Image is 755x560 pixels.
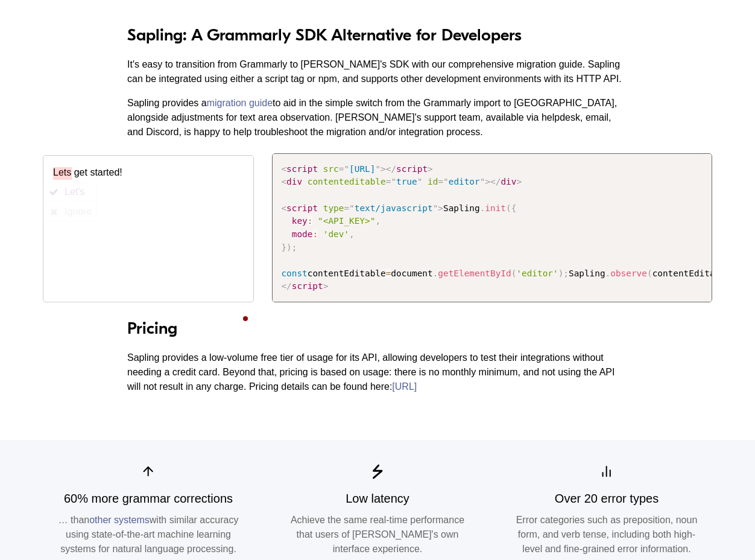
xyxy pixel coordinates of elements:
span: script [386,164,428,174]
span: > [323,281,329,291]
span: > [381,164,386,174]
span: contenteditable [308,177,386,186]
span: mode [292,229,313,239]
a: other systems [89,515,150,525]
span: init [485,203,506,213]
p: Error categories such as preposition, noun form, and verb tense, including both high-level and fi... [513,513,700,556]
span: div [490,177,516,186]
span: = [438,177,443,186]
span: script [281,281,323,291]
span: ; [563,269,569,278]
span: 'dev' [323,229,349,239]
span: < [281,177,286,186]
span: key [292,216,308,226]
span: " [433,203,438,213]
span: id [428,177,438,186]
span: " [443,177,449,186]
span: ( [511,269,517,278]
p: Sapling provides a to aid in the simple switch from the Grammarly import to [GEOGRAPHIC_DATA], al... [127,96,628,139]
span: ) [558,269,564,278]
span: " [349,203,355,213]
span: . [433,269,438,278]
span: </ [386,164,396,174]
span: "<API_KEY>" [318,216,375,226]
span: , [375,216,381,226]
h5: 60% more grammar corrections [55,491,242,506]
span: ) [286,243,292,252]
h5: Over 20 error types [513,491,700,506]
span: getElementById [438,269,511,278]
h3: Sapling: A Grammarly SDK Alternative for Developers [127,25,628,46]
span: " [417,177,423,186]
span: > [516,177,522,186]
span: editor [438,177,485,186]
span: " [375,164,381,174]
span: , [349,229,355,239]
span: type [323,203,344,213]
span: = [386,177,391,186]
span: src [323,164,339,174]
span: </ [490,177,501,186]
span: > [485,177,490,186]
span: . [605,269,611,278]
span: 'editor' [516,269,558,278]
span: " [391,177,396,186]
span: = [344,203,349,213]
h5: Low latency [284,491,471,506]
img: Fintech [501,464,712,479]
span: : [308,216,313,226]
span: < [281,164,286,174]
p: … than with similar accuracy using state-of-the-art machine learning systems for natural language... [55,513,242,556]
span: " [344,164,349,174]
h3: Pricing [127,319,628,339]
span: observe [610,269,647,278]
span: </ [281,281,291,291]
a: [URL] [392,381,417,392]
span: } [281,243,286,252]
span: : [312,229,318,239]
span: script [281,164,318,174]
span: = [339,164,344,174]
span: [URL] [339,164,381,174]
span: div [281,177,302,186]
span: > [438,203,443,213]
span: ( [506,203,511,213]
span: true [386,177,423,186]
p: Achieve the same real-time performance that users of [PERSON_NAME]'s own interface experience. [284,513,471,556]
span: text/javascript [344,203,438,213]
span: < [281,203,286,213]
span: " [480,177,485,186]
span: = [386,269,391,278]
span: { [511,203,517,213]
span: ( [647,269,652,278]
a: migration guide [207,98,273,108]
p: Lets get started! [53,165,244,180]
span: script [281,203,318,213]
span: const [281,269,307,278]
span: Sapling contentEditable document Sapling contentEditable [281,203,741,278]
p: It's easy to transition from Grammarly to [PERSON_NAME]'s SDK with our comprehensive migration gu... [127,57,628,86]
span: ; [292,243,297,252]
img: Healthcare [43,464,254,479]
span: . [480,203,485,213]
p: Sapling provides a low-volume free tier of usage for its API, allowing developers to test their i... [127,351,628,394]
img: Insurance [272,464,483,479]
span: > [428,164,433,174]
